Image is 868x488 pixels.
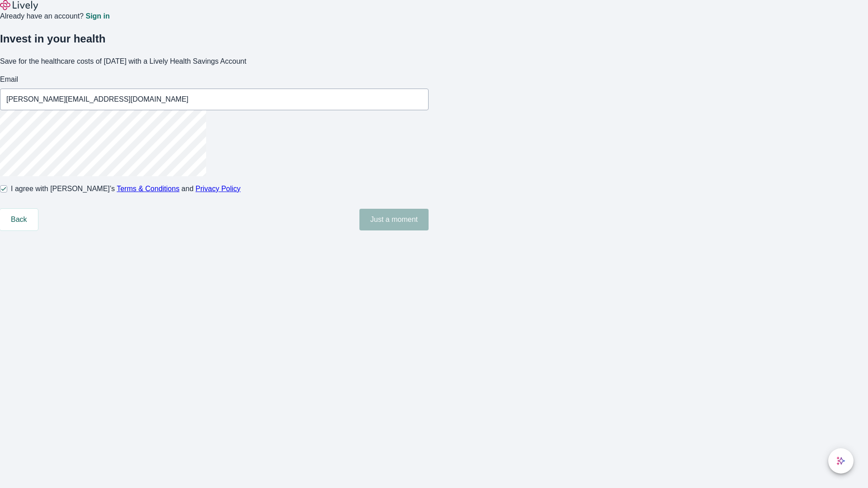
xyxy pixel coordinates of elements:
[117,185,179,192] a: Terms & Conditions
[85,13,109,20] a: Sign in
[11,183,241,194] span: I agree with [PERSON_NAME]’s and
[196,185,241,192] a: Privacy Policy
[828,448,854,474] button: chat
[836,456,845,465] svg: Lively AI Assistant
